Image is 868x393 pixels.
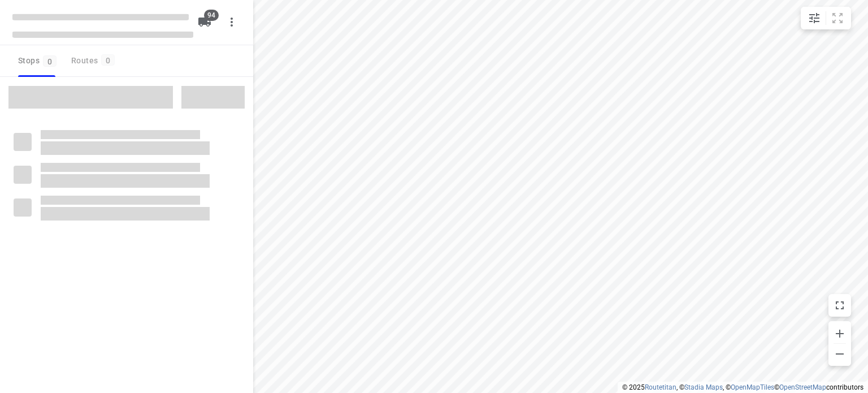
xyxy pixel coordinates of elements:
[684,383,723,391] a: Stadia Maps
[731,383,774,391] a: OpenMapTiles
[779,383,826,391] a: OpenStreetMap
[645,383,676,391] a: Routetitan
[622,383,863,391] li: © 2025 , © , © © contributors
[801,7,851,29] div: small contained button group
[803,7,826,29] button: Map settings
